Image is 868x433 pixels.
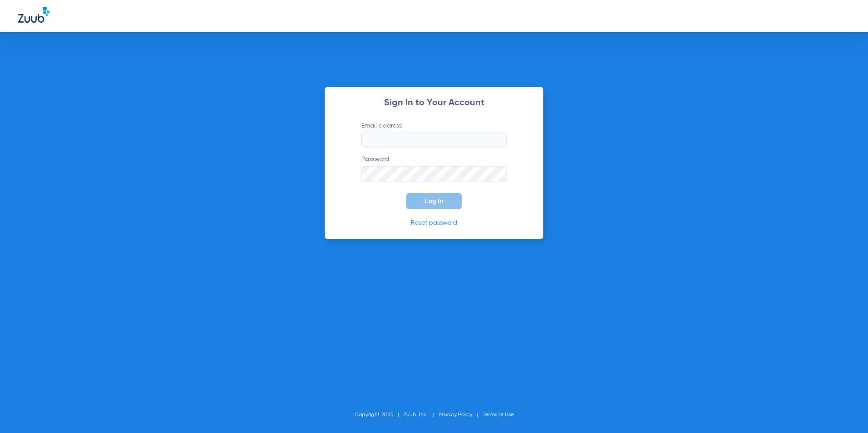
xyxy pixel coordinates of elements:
h2: Sign In to Your Account [348,98,520,108]
button: Log In [406,193,462,209]
img: Zuub Logo [18,7,49,23]
a: Privacy Policy [439,412,472,418]
li: Zuub, Inc. [404,410,439,419]
span: Log In [424,197,444,205]
li: Copyright 2025 [355,410,404,419]
label: Email address [361,121,507,148]
a: Terms of Use [483,412,514,418]
input: Password [361,166,507,182]
a: Reset password [411,220,457,226]
label: Password [361,155,507,182]
input: Email address [361,133,507,148]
